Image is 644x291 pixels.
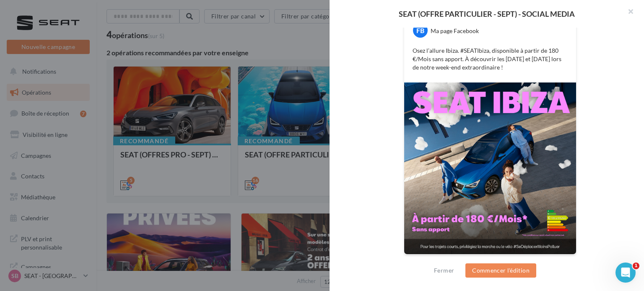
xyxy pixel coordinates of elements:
div: La prévisualisation est non-contractuelle [404,255,576,265]
button: Fermer [431,265,457,276]
div: SEAT (OFFRE PARTICULIER - SEPT) - SOCIAL MEDIA [343,10,631,18]
p: Osez l’allure Ibiza. #SEATIbiza, disponible à partir de 180 €/Mois sans apport. À découvrir les [... [413,46,568,72]
div: Ma page Facebook [431,27,479,35]
button: Commencer l'édition [465,263,536,278]
div: FB [413,23,428,38]
iframe: Intercom live chat [615,263,636,283]
span: 1 [633,263,639,269]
